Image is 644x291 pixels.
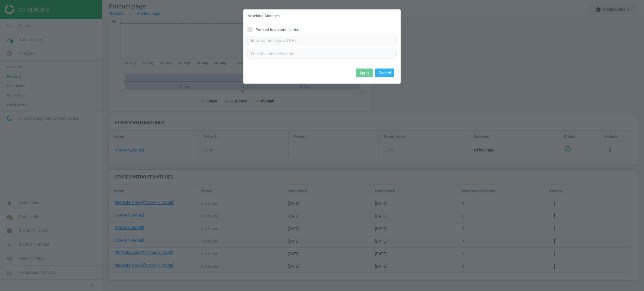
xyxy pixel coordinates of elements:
h5: Matching Changes [247,14,280,19]
button: Apply [356,69,373,77]
span: Product is absent in store [254,27,302,33]
button: Cancel [375,69,394,77]
input: Enter correct product URL [247,36,397,45]
input: Enter the product option [247,49,397,58]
